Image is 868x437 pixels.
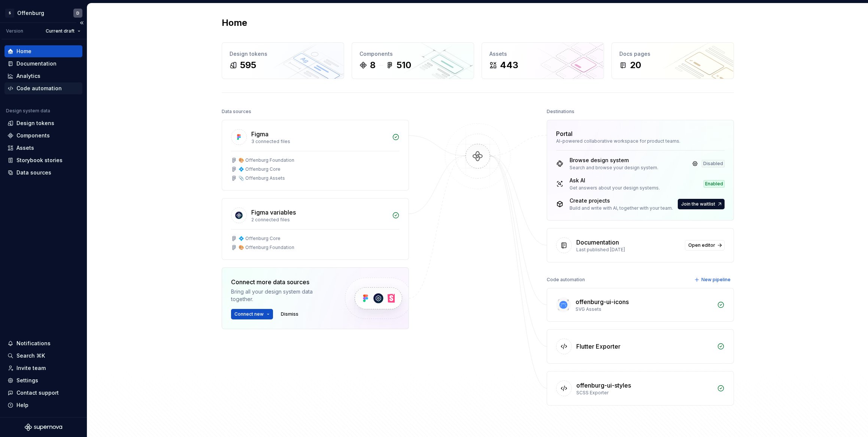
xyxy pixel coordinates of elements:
span: New pipeline [701,277,731,283]
a: Assets443 [482,42,604,79]
div: 20 [630,59,641,71]
div: 2 connected files [251,217,388,223]
div: Destinations [547,106,574,117]
button: Contact support [4,387,82,399]
button: Dismiss [277,309,302,319]
button: Join the waitlist [678,199,725,209]
h2: Home [222,17,247,29]
div: Code automation [16,85,62,92]
span: Connect new [234,311,264,317]
div: Disabled [702,160,725,167]
div: Flutter Exporter [576,342,620,351]
div: Docs pages [619,50,726,58]
div: Create projects [570,197,673,204]
a: Data sources [4,167,82,179]
button: Notifications [4,337,82,349]
button: SOffenburgD [1,5,85,21]
span: Open editor [688,242,715,248]
a: Code automation [4,82,82,94]
a: Figma variables2 connected files💠 Offenburg Core🎨 Offenburg Foundation [222,198,409,260]
div: 💠 Offenburg Core [239,166,280,172]
div: Design tokens [230,50,336,58]
div: Ask AI [570,177,660,184]
div: Data sources [222,106,251,117]
button: Current draft [42,26,84,36]
div: 🎨 Offenburg Foundation [239,157,294,163]
div: 510 [397,59,411,71]
div: Enabled [704,180,725,188]
div: Storybook stories [16,157,63,164]
span: Dismiss [281,311,298,317]
div: Documentation [16,60,57,67]
div: Home [16,48,31,55]
button: Connect new [231,309,273,319]
div: Search ⌘K [16,352,45,359]
a: Storybook stories [4,154,82,166]
div: Offenburg [17,9,44,17]
div: SVG Assets [576,306,713,312]
div: Figma [251,130,268,139]
div: Connect more data sources [231,277,332,286]
span: Join the waitlist [681,201,715,207]
div: Assets [16,144,34,152]
div: Components [359,50,466,58]
div: Code automation [547,274,585,285]
div: Search and browse your design system. [570,165,658,171]
a: Assets [4,142,82,154]
div: Help [16,401,28,409]
a: Analytics [4,70,82,82]
div: Notifications [16,340,51,347]
div: AI-powered collaborative workspace for product teams. [556,138,725,144]
div: 💠 Offenburg Core [239,236,280,242]
button: Help [4,399,82,411]
button: Collapse sidebar [76,18,87,28]
div: Bring all your design system data together. [231,288,332,303]
div: SCSS Exporter [576,390,713,396]
div: 595 [240,59,256,71]
div: Figma variables [251,208,296,217]
div: Last published [DATE] [576,247,680,253]
a: Open editor [685,240,725,251]
div: Portal [556,129,573,138]
button: New pipeline [692,274,734,285]
div: 📎 Offenburg Assets [239,175,285,181]
div: S [5,9,14,18]
a: Design tokens [4,117,82,129]
a: Documentation [4,58,82,70]
a: Design tokens595 [222,42,344,79]
div: Analytics [16,72,40,80]
a: Home [4,45,82,57]
a: Docs pages20 [611,42,734,79]
span: Current draft [46,28,75,34]
div: D [76,10,79,16]
div: Build and write with AI, together with your team. [570,205,673,211]
div: Contact support [16,389,59,397]
svg: Supernova Logo [25,424,62,431]
div: Get answers about your design systems. [570,185,660,191]
div: offenburg-ui-icons [576,297,629,306]
div: Settings [16,377,38,384]
div: Browse design system [570,157,658,164]
div: 3 connected files [251,139,388,145]
div: 8 [370,59,376,71]
div: Assets [489,50,596,58]
div: Invite team [16,364,46,372]
div: Data sources [16,169,51,176]
a: Settings [4,374,82,386]
div: Components [16,132,50,139]
div: Version [6,28,23,34]
a: Figma3 connected files🎨 Offenburg Foundation💠 Offenburg Core📎 Offenburg Assets [222,120,409,191]
a: Components [4,130,82,142]
button: Search ⌘K [4,350,82,362]
div: Design tokens [16,119,54,127]
div: offenburg-ui-styles [576,381,631,390]
div: 443 [500,59,518,71]
div: Design system data [6,108,50,114]
div: Documentation [576,238,619,247]
div: 🎨 Offenburg Foundation [239,245,294,251]
a: Components8510 [352,42,474,79]
a: Invite team [4,362,82,374]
